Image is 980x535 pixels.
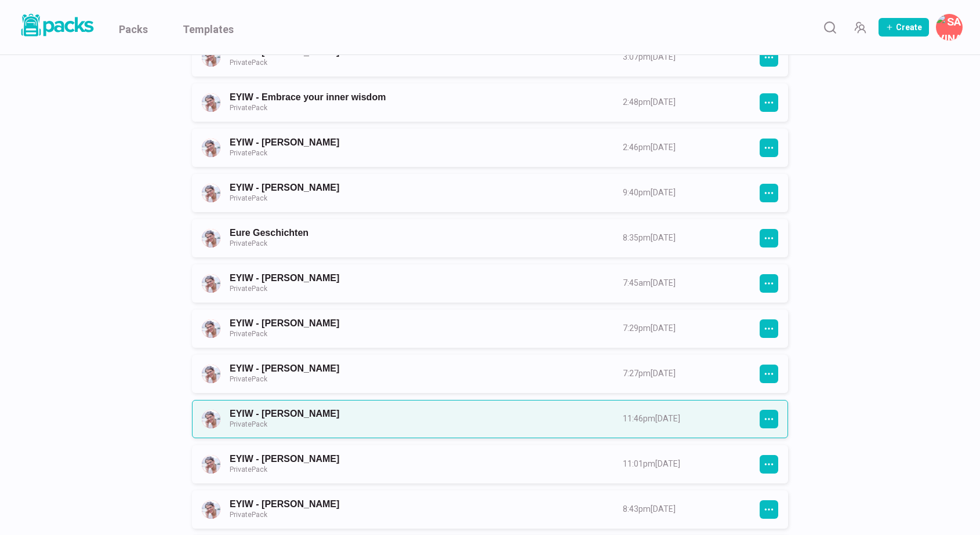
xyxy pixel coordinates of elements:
[879,18,929,37] button: Create Pack
[936,14,963,41] button: Savina Tilmann
[17,12,96,43] a: Packs logo
[17,12,96,39] img: Packs logo
[818,16,841,39] button: Search
[848,16,872,39] button: Manage Team Invites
